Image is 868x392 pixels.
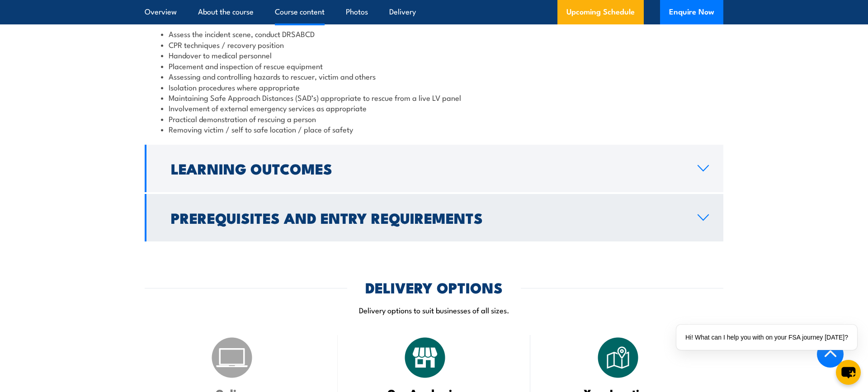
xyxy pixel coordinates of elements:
[145,145,723,192] a: Learning Outcomes
[836,360,861,385] button: chat-button
[145,305,723,315] p: Delivery options to suit businesses of all sizes.
[171,162,683,175] h2: Learning Outcomes
[365,281,503,293] h2: DELIVERY OPTIONS
[171,211,683,224] h2: Prerequisites and Entry Requirements
[161,28,707,39] li: Assess the incident scene, conduct DRSABCD
[161,39,707,50] li: CPR techniques / recovery position
[161,113,707,124] li: Practical demonstration of rescuing a person
[145,194,723,241] a: Prerequisites and Entry Requirements
[161,103,707,113] li: Involvement of external emergency services as appropriate
[676,325,857,350] div: Hi! What can I help you with on your FSA journey [DATE]?
[161,82,707,92] li: Isolation procedures where appropriate
[161,71,707,81] li: Assessing and controlling hazards to rescuer, victim and others
[161,92,707,103] li: Maintaining Safe Approach Distances (SAD’s) appropriate to rescue from a live LV panel
[161,61,707,71] li: Placement and inspection of rescue equipment
[161,124,707,134] li: Removing victim / self to safe location / place of safety
[161,50,707,60] li: Handover to medical personnel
